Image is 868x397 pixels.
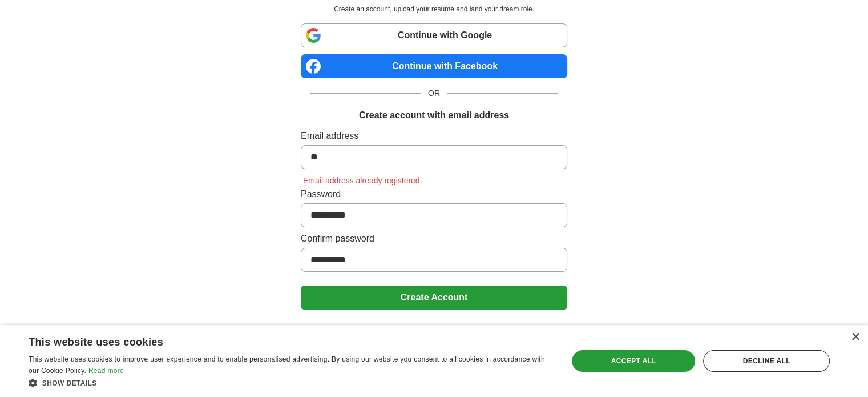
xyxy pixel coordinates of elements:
span: This website uses cookies to improve user experience and to enable personalised advertising. By u... [29,355,545,375]
a: Continue with Google [301,23,567,47]
label: Password [301,187,567,201]
div: Show details [29,377,552,388]
div: Decline all [703,350,830,372]
label: Email address [301,129,567,143]
p: Create an account, upload your resume and land your dream role. [303,4,565,14]
span: Show details [42,379,97,387]
button: Create Account [301,286,567,310]
div: This website uses cookies [29,332,523,349]
h1: Create account with email address [359,109,509,122]
label: Confirm password [301,232,567,246]
span: Email address already registered. [301,176,425,185]
div: Close [851,333,859,342]
a: Read more, opens a new window [88,367,124,375]
a: Continue with Facebook [301,54,567,78]
span: OR [421,87,447,99]
div: Accept all [572,350,695,372]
